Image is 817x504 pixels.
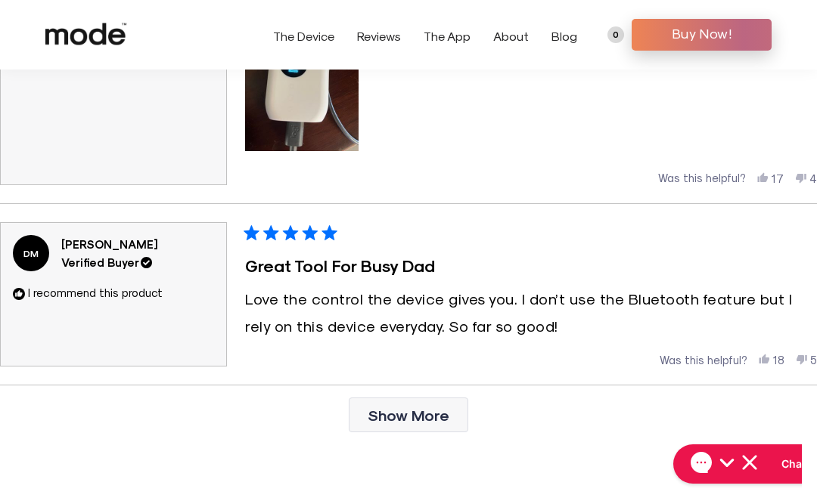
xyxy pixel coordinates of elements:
[61,237,157,251] strong: [PERSON_NAME]
[632,19,772,51] a: Buy Now!
[245,252,817,279] div: Great tool for busy Dad
[424,29,471,43] a: The App
[273,29,334,43] a: The Device
[759,351,785,366] button: 18
[349,397,468,432] button: Show more reviews
[757,169,784,184] button: 17
[660,353,747,366] span: Was this helpful?
[116,17,180,32] h1: Chat with us
[13,235,49,271] strong: DM
[8,5,183,45] button: Open gorgias live chat
[245,285,817,339] p: Love the control the device gives you. I don’t use the Bluetooth feature but I rely on this devic...
[28,286,163,299] span: I recommend this product
[796,351,817,366] button: 5
[357,29,401,43] a: Reviews
[607,26,624,43] a: 0
[666,439,802,489] iframe: Gorgias live chat messenger
[493,29,529,43] a: About
[795,169,817,184] button: 4
[61,253,157,271] div: Verified Buyer
[658,172,746,185] span: Was this helpful?
[643,22,760,45] span: Buy Now!
[551,29,577,43] a: Blog
[368,406,449,424] span: Show More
